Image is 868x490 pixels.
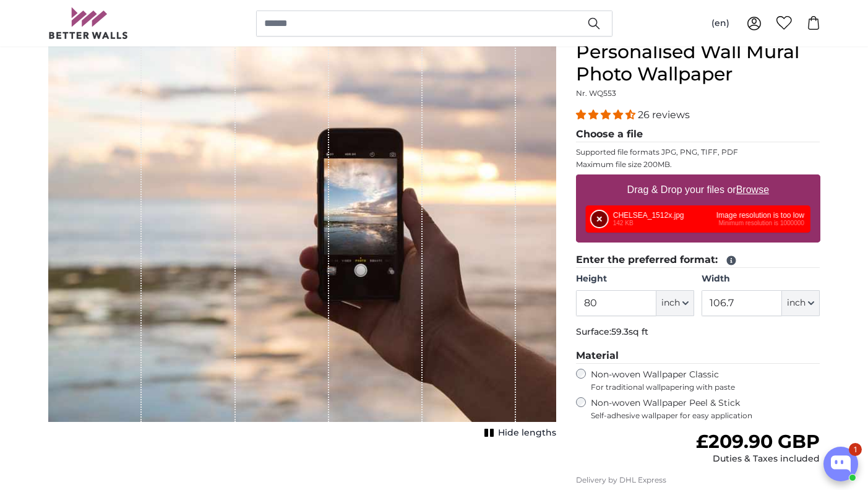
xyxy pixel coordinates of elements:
[576,326,820,338] p: Surface:
[782,290,820,316] button: inch
[48,41,556,442] div: 1 of 1
[576,41,820,85] h1: Personalised Wall Mural Photo Wallpaper
[638,109,690,121] span: 26 reviews
[576,273,694,285] label: Height
[702,273,820,285] label: Width
[576,88,616,98] span: Nr. WQ553
[787,297,806,309] span: inch
[576,160,820,170] p: Maximum file size 200MB.
[696,430,820,453] span: £209.90 GBP
[591,397,820,421] label: Non-woven Wallpaper Peel & Stick
[622,178,773,202] label: Drag & Drop your files or
[591,369,820,392] label: Non-woven Wallpaper Classic
[576,348,820,364] legend: Material
[48,7,129,39] img: Betterwalls
[736,184,769,195] u: Browse
[576,252,820,268] legend: Enter the preferred format:
[576,109,638,121] span: 4.54 stars
[591,411,820,421] span: Self-adhesive wallpaper for easy application
[576,127,820,142] legend: Choose a file
[576,147,820,157] p: Supported file formats JPG, PNG, TIFF, PDF
[576,475,820,485] p: Delivery by DHL Express
[656,290,694,316] button: inch
[696,453,820,465] div: Duties & Taxes included
[611,326,648,337] span: 59.3sq ft
[823,447,858,481] button: Open chatbox
[591,382,820,392] span: For traditional wallpapering with paste
[481,424,556,442] button: Hide lengths
[498,427,556,439] span: Hide lengths
[849,443,862,456] div: 1
[702,12,739,35] button: (en)
[661,297,680,309] span: inch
